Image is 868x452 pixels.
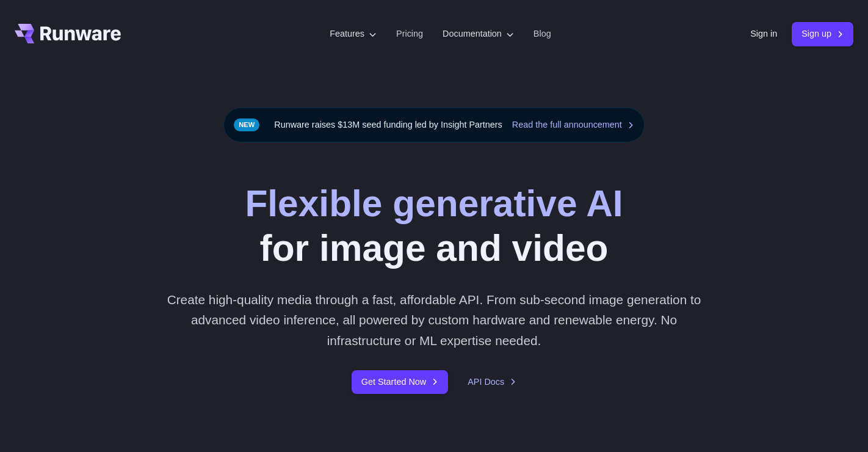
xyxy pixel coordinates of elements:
[792,22,853,46] a: Sign up
[245,181,623,270] h1: for image and video
[396,27,423,41] a: Pricing
[245,183,623,224] strong: Flexible generative AI
[512,118,634,132] a: Read the full announcement
[533,27,551,41] a: Blog
[443,27,514,41] label: Documentation
[468,375,516,389] a: API Docs
[15,24,121,43] a: Go to /
[223,108,645,142] div: Runware raises $13M seed funding led by Insight Partners
[165,290,702,351] p: Create high-quality media through a fast, affordable API. From sub-second image generation to adv...
[330,27,377,41] label: Features
[352,370,448,394] a: Get Started Now
[750,27,777,41] a: Sign in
